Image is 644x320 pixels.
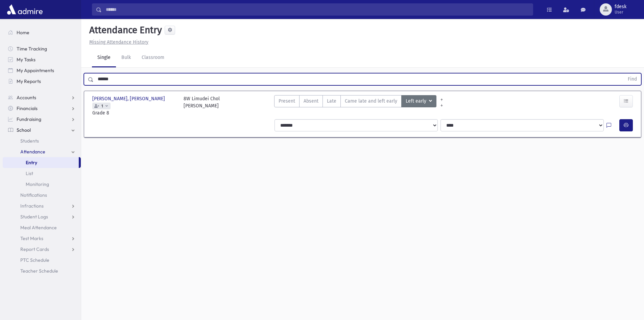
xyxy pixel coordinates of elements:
[624,73,641,85] button: Find
[3,76,81,87] a: My Reports
[100,104,104,108] span: 1
[345,98,397,105] span: Came late and left early
[89,39,148,45] u: Missing Attendance History
[87,24,162,36] h5: Attendance Entry
[20,225,57,231] span: Meal Attendance
[3,125,81,135] a: School
[20,257,49,263] span: PTC Schedule
[3,211,81,222] a: Student Logs
[3,43,81,54] a: Time Tracking
[3,157,79,168] a: Entry
[3,265,81,276] a: Teacher Schedule
[279,98,295,105] span: Present
[136,48,170,67] a: Classroom
[17,29,29,36] span: Home
[20,214,48,220] span: Student Logs
[26,159,37,166] span: Entry
[5,3,44,16] img: AdmirePro
[615,4,626,9] span: fdesk
[3,168,81,179] a: List
[17,46,47,52] span: Time Tracking
[615,9,626,15] span: User
[3,200,81,211] a: Infractions
[102,3,533,16] input: Search
[92,48,116,67] a: Single
[20,235,43,241] span: Test Marks
[3,27,81,38] a: Home
[401,95,436,107] button: Left early
[20,192,47,198] span: Notifications
[3,233,81,244] a: Test Marks
[3,146,81,157] a: Attendance
[26,170,33,176] span: List
[17,105,38,111] span: Financials
[92,109,177,116] span: Grade 8
[20,138,39,144] span: Students
[20,246,49,252] span: Report Cards
[3,92,81,103] a: Accounts
[3,190,81,200] a: Notifications
[3,255,81,265] a: PTC Schedule
[20,203,44,209] span: Infractions
[3,135,81,146] a: Students
[26,181,49,187] span: Monitoring
[17,94,36,101] span: Accounts
[92,95,166,102] span: [PERSON_NAME], [PERSON_NAME]
[3,103,81,114] a: Financials
[3,54,81,65] a: My Tasks
[3,65,81,76] a: My Appointments
[17,116,41,122] span: Fundraising
[327,98,336,105] span: Late
[3,114,81,125] a: Fundraising
[17,127,31,133] span: School
[116,48,136,67] a: Bulk
[20,149,45,155] span: Attendance
[87,39,148,45] a: Missing Attendance History
[3,222,81,233] a: Meal Attendance
[184,95,220,116] div: 8W Limudei Chol [PERSON_NAME]
[20,268,58,274] span: Teacher Schedule
[304,98,318,105] span: Absent
[3,179,81,190] a: Monitoring
[17,67,54,73] span: My Appointments
[17,78,41,84] span: My Reports
[17,57,35,63] span: My Tasks
[406,98,428,105] span: Left early
[3,244,81,255] a: Report Cards
[274,95,436,116] div: AttTypes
